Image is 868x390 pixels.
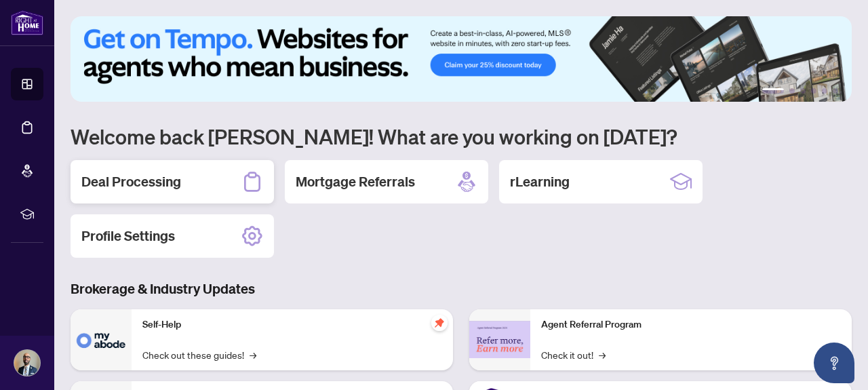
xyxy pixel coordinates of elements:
span: → [599,347,606,362]
span: → [250,347,256,362]
h3: Brokerage & Industry Updates [71,279,852,298]
h2: Mortgage Referrals [296,172,415,191]
a: Check out these guides!→ [142,347,256,362]
button: 6 [833,88,838,94]
button: 1 [762,88,784,94]
h2: Deal Processing [81,172,181,191]
img: logo [11,10,43,35]
button: 2 [789,88,795,94]
h2: rLearning [510,172,570,191]
img: Self-Help [71,309,132,370]
p: Agent Referral Program [541,317,841,332]
h2: Profile Settings [81,227,175,246]
button: 3 [800,88,806,94]
button: 4 [811,88,816,94]
img: Agent Referral Program [469,321,530,358]
img: Slide 0 [71,16,852,102]
button: Open asap [814,343,854,383]
img: Profile Icon [14,350,40,376]
a: Check it out!→ [541,347,606,362]
p: Self-Help [142,317,442,332]
button: 5 [822,88,827,94]
span: pushpin [431,315,448,331]
h1: Welcome back [PERSON_NAME]! What are you working on [DATE]? [71,123,852,149]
